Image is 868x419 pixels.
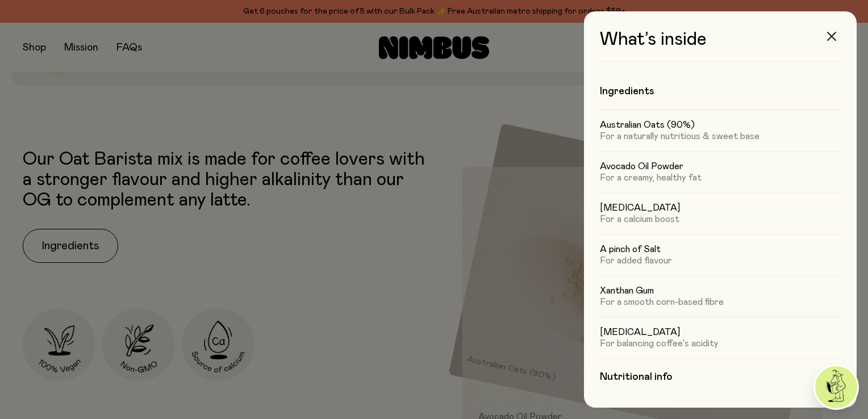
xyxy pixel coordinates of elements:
h5: Xanthan Gum [600,285,841,296]
p: For a calcium boost [600,213,841,225]
p: For a smooth corn-based fibre [600,296,841,308]
h5: [MEDICAL_DATA] [600,202,841,213]
h3: What’s inside [600,30,841,62]
h4: Nutritional info [600,370,841,384]
h5: [MEDICAL_DATA] [600,326,841,338]
p: For balancing coffee's acidity [600,338,841,349]
h4: Ingredients [600,85,841,98]
img: agent [815,366,857,408]
h5: Avocado Oil Powder [600,161,841,172]
h5: Australian Oats (90%) [600,119,841,131]
p: For a creamy, healthy fat [600,172,841,183]
p: For a naturally nutritious & sweet base [600,131,841,142]
p: For added flavour [600,255,841,266]
h5: A pinch of Salt [600,244,841,255]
